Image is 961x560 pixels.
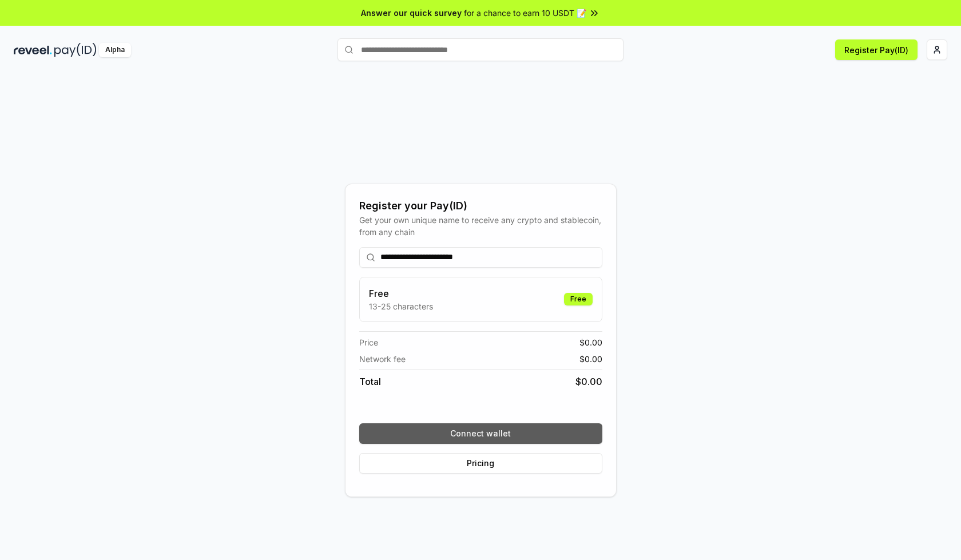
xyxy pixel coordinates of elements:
button: Connect wallet [359,423,602,444]
span: for a chance to earn 10 USDT 📝 [464,7,586,19]
span: Network fee [359,353,406,365]
p: 13-25 characters [369,300,433,312]
img: pay_id [54,43,97,57]
span: $ 0.00 [579,353,602,365]
div: Alpha [99,43,131,57]
div: Register your Pay(ID) [359,198,602,214]
span: Total [359,375,381,388]
h3: Free [369,287,433,300]
span: $ 0.00 [575,375,602,388]
img: reveel_dark [14,43,52,57]
button: Pricing [359,453,602,474]
div: Get your own unique name to receive any crypto and stablecoin, from any chain [359,214,602,238]
div: Free [564,293,593,305]
span: Price [359,336,378,348]
span: $ 0.00 [579,336,602,348]
span: Answer our quick survey [361,7,462,19]
button: Register Pay(ID) [835,39,918,60]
